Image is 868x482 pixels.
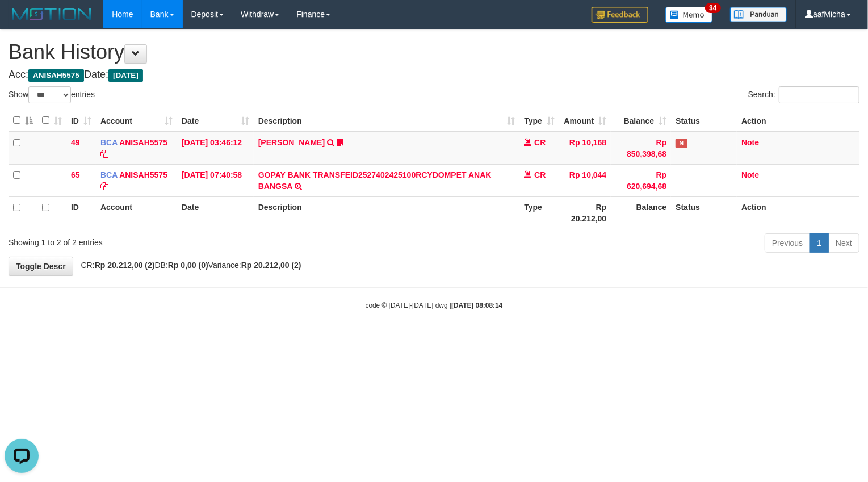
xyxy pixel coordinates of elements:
a: 1 [810,233,829,253]
strong: Rp 20.212,00 (2) [95,261,155,270]
a: Toggle Descr [9,257,73,276]
select: Showentries [28,86,71,103]
strong: Rp 20.212,00 (2) [241,261,301,270]
th: Description [254,196,520,229]
img: Button%20Memo.svg [665,7,713,23]
img: panduan.png [730,7,787,22]
th: Type [519,196,559,229]
span: BCA [100,138,118,147]
img: MOTION_logo.png [9,6,95,23]
h4: Acc: Date: [9,69,859,81]
a: Copy ANISAH5575 to clipboard [100,182,108,191]
span: 49 [71,138,80,147]
td: Rp 850,398,68 [611,132,671,165]
th: Account [96,196,177,229]
span: CR [534,138,546,147]
a: Note [741,170,759,179]
th: : activate to sort column ascending [37,110,66,132]
th: Balance [611,196,671,229]
input: Search: [779,86,859,103]
a: ANISAH5575 [119,170,167,179]
th: Date [177,196,254,229]
td: [DATE] 07:40:58 [177,164,254,196]
th: Action [737,110,859,132]
th: Action [737,196,859,229]
a: [PERSON_NAME] [258,138,325,147]
img: Feedback.jpg [592,7,648,23]
td: Rp 10,044 [559,164,611,196]
td: Rp 620,694,68 [611,164,671,196]
a: ANISAH5575 [119,138,167,147]
span: CR [534,170,546,179]
button: Open LiveChat chat widget [5,5,39,39]
a: Next [828,233,859,253]
th: : activate to sort column descending [9,110,37,132]
th: Rp 20.212,00 [559,196,611,229]
small: code © [DATE]-[DATE] dwg | [366,301,503,309]
strong: Rp 0,00 (0) [168,261,208,270]
span: Has Note [676,139,687,148]
span: CR: DB: Variance: [76,261,301,270]
th: Status [671,110,737,132]
th: Description: activate to sort column ascending [254,110,520,132]
a: GOPAY BANK TRANSFEID2527402425100RCYDOMPET ANAK BANGSA [258,170,492,191]
div: Showing 1 to 2 of 2 entries [9,232,353,248]
h1: Bank History [9,41,859,64]
th: Type: activate to sort column ascending [519,110,559,132]
label: Show entries [9,86,95,103]
td: [DATE] 03:46:12 [177,132,254,165]
span: ANISAH5575 [28,69,84,82]
span: 34 [705,3,720,13]
td: Rp 10,168 [559,132,611,165]
th: ID [66,196,96,229]
label: Search: [748,86,859,103]
th: ID: activate to sort column ascending [66,110,96,132]
a: Note [741,138,759,147]
th: Date: activate to sort column ascending [177,110,254,132]
th: Amount: activate to sort column ascending [559,110,611,132]
th: Account: activate to sort column ascending [96,110,177,132]
span: 65 [71,170,80,179]
a: Copy ANISAH5575 to clipboard [100,149,108,158]
span: [DATE] [108,69,143,82]
strong: [DATE] 08:08:14 [451,301,502,309]
span: BCA [100,170,118,179]
th: Status [671,196,737,229]
th: Balance: activate to sort column ascending [611,110,671,132]
a: Previous [765,233,810,253]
